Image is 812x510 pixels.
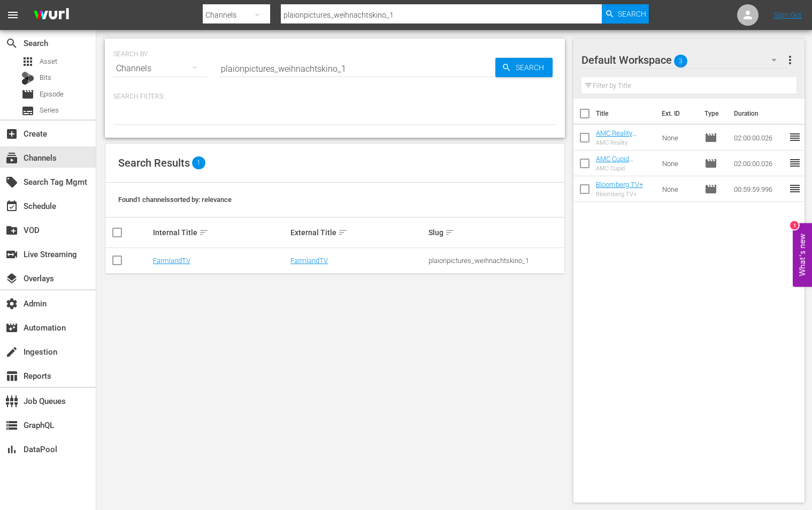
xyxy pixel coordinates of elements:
span: Channels [5,152,18,164]
span: Asset [40,56,57,67]
td: 00:59:59.996 [730,176,788,202]
th: Ext. ID [655,99,698,129]
a: FarmlandTV [153,257,190,265]
span: Search [5,37,18,50]
span: more_vert [784,54,796,66]
p: Search Filters: [113,92,556,101]
a: Bloomberg TV+ [596,181,643,189]
span: Bits [40,72,51,83]
img: ans4CAIJ8jUAAAAAAAAAAAAAAAAAAAAAAAAgQb4GAAAAAAAAAAAAAAAAAAAAAAAAJMjXAAAAAAAAAAAAAAAAAAAAAAAAgAT5G... [26,3,77,28]
div: Channels [113,54,208,84]
button: Search [602,4,649,24]
span: Admin [5,297,18,310]
div: Internal Title [153,226,287,239]
span: Found 1 channels sorted by: relevance [118,196,232,204]
span: Search [618,4,646,24]
div: External Title [290,226,425,239]
span: Job Queues [5,395,18,408]
span: Episode [40,89,64,100]
span: 1 [192,156,205,169]
span: DataPool [5,443,18,456]
span: Automation [5,321,18,334]
span: 3 [674,50,687,72]
span: reorder [788,131,801,144]
a: Sign Out [774,11,802,19]
td: None [658,151,701,176]
a: FarmlandTV [290,257,328,265]
span: Episode [21,88,34,101]
span: sort [445,228,455,237]
span: Episode [704,131,717,144]
span: Ingestion [5,346,18,358]
th: Duration [727,99,792,129]
span: reorder [788,182,801,195]
span: Overlays [5,272,18,285]
td: None [658,176,701,202]
button: Open Feedback Widget [793,223,812,287]
span: Schedule [5,200,18,213]
td: 02:00:00.026 [730,151,788,176]
span: Episode [704,183,717,196]
div: AMC Cupid [596,165,654,172]
span: Series [40,105,59,116]
span: sort [199,228,209,237]
th: Title [596,99,655,129]
button: Search [495,58,553,77]
div: Default Workspace [581,45,787,75]
div: AMC Reality [596,139,654,146]
div: Bits [21,72,34,85]
span: reorder [788,156,801,169]
span: VOD [5,224,18,237]
span: Episode [704,157,717,170]
span: Search [511,58,553,77]
div: 1 [790,221,799,230]
span: Search Results [118,156,190,169]
button: more_vert [784,47,796,73]
span: sort [338,228,348,237]
span: Asset [21,55,34,68]
span: GraphQL [5,419,18,432]
div: Slug [428,226,563,239]
th: Type [698,99,727,129]
div: plaionpictures_weihnachtskino_1 [428,257,563,265]
a: AMC Cupid (Generic EPG) [596,155,638,171]
td: 02:00:00.026 [730,125,788,151]
span: menu [6,9,19,21]
span: Live Streaming [5,248,18,261]
td: None [658,125,701,151]
div: Bloomberg TV+ [596,191,643,198]
span: Reports [5,370,18,382]
span: Series [21,104,34,117]
span: Create [5,127,18,140]
a: AMC Reality (Generic EPG) [596,129,638,145]
span: Search Tag Mgmt [5,176,18,189]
